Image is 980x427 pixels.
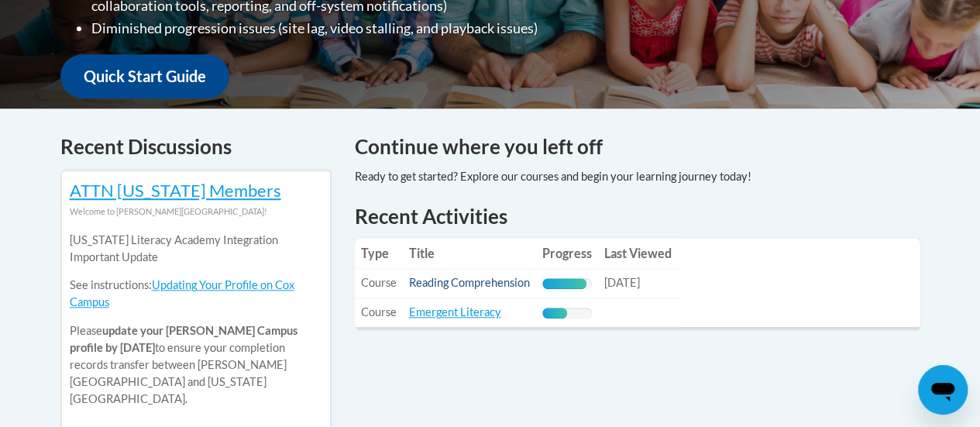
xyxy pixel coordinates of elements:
[60,54,229,98] a: Quick Start Guide
[355,202,920,230] h1: Recent Activities
[355,132,920,162] h4: Continue where you left off
[361,276,397,289] span: Course
[355,238,403,269] th: Type
[70,180,281,201] a: ATTN [US_STATE] Members
[542,278,587,289] div: Progress, %
[70,220,322,419] div: Please to ensure your completion records transfer between [PERSON_NAME][GEOGRAPHIC_DATA] and [US_...
[91,17,622,40] li: Diminished progression issues (site lag, video stalling, and playback issues)
[542,308,567,319] div: Progress, %
[409,305,501,319] a: Emergent Literacy
[604,276,640,289] span: [DATE]
[70,278,294,308] a: Updating Your Profile on Cox Campus
[598,238,678,269] th: Last Viewed
[70,232,322,266] p: [US_STATE] Literacy Academy Integration Important Update
[409,276,530,289] a: Reading Comprehension
[70,277,322,311] p: See instructions:
[60,132,332,162] h4: Recent Discussions
[361,305,397,319] span: Course
[918,365,968,415] iframe: Button to launch messaging window
[70,324,297,354] b: update your [PERSON_NAME] Campus profile by [DATE]
[403,238,536,269] th: Title
[536,238,598,269] th: Progress
[70,203,322,220] div: Welcome to [PERSON_NAME][GEOGRAPHIC_DATA]!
